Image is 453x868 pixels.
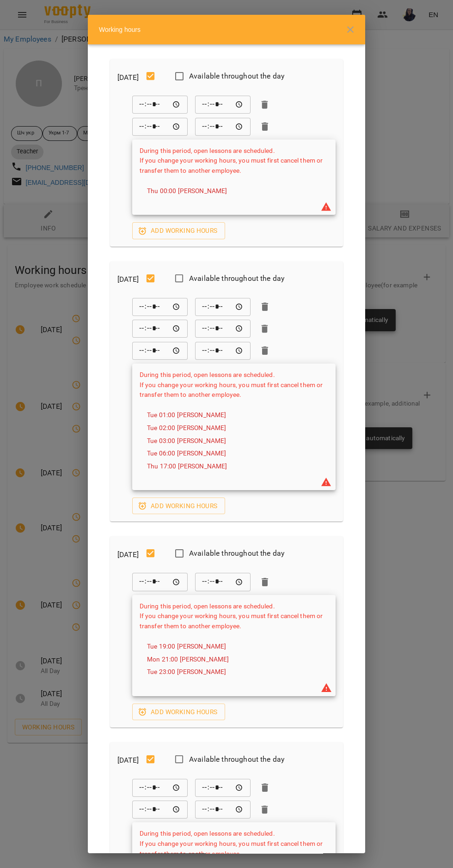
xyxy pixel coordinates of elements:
h6: [DATE] [117,548,139,561]
div: To [195,320,251,338]
div: From [132,297,188,316]
button: Delete [258,803,272,817]
h6: [DATE] [117,71,139,84]
a: Tue 06:00 [PERSON_NAME] [147,449,226,458]
div: From [132,573,188,591]
span: During this period, open lessons are scheduled. If you change your working hours, you must first ... [140,830,323,857]
button: Delete [258,781,272,795]
h6: [DATE] [117,754,139,767]
button: Add working hours [132,222,225,239]
span: Available throughout the day [189,273,284,284]
button: Delete [258,575,272,589]
div: From [132,341,188,360]
button: Add working hours [132,498,225,514]
a: Tue 19:00 [PERSON_NAME] [147,642,226,651]
span: Available throughout the day [189,754,284,765]
div: To [195,801,251,819]
div: To [195,96,251,114]
a: Mon 21:00 [PERSON_NAME] [147,655,229,664]
button: Delete [258,344,272,358]
button: Delete [258,98,272,112]
span: Available throughout the day [189,548,284,559]
span: During this period, open lessons are scheduled. If you change your working hours, you must first ... [140,602,323,630]
span: During this period, open lessons are scheduled. If you change your working hours, you must first ... [140,371,323,398]
div: From [132,778,188,797]
div: From [132,801,188,819]
button: Add working hours [132,704,225,720]
span: Add working hours [140,706,218,717]
a: Thu 00:00 [PERSON_NAME] [147,187,227,196]
div: To [195,778,251,797]
h6: [DATE] [117,273,139,286]
div: To [195,297,251,316]
span: Available throughout the day [189,71,284,82]
a: Tue 03:00 [PERSON_NAME] [147,437,226,446]
div: To [195,117,251,136]
div: From [132,320,188,338]
a: Tue 23:00 [PERSON_NAME] [147,668,226,677]
button: Delete [258,300,272,314]
a: Thu 17:00 [PERSON_NAME] [147,462,227,471]
a: Tue 01:00 [PERSON_NAME] [147,411,226,420]
div: From [132,96,188,114]
button: Delete [258,120,272,134]
a: Tue 02:00 [PERSON_NAME] [147,424,226,433]
div: To [195,341,251,360]
span: During this period, open lessons are scheduled. If you change your working hours, you must first ... [140,147,323,174]
span: Add working hours [140,225,218,236]
div: From [132,117,188,136]
span: Add working hours [140,500,218,511]
button: Delete [258,322,272,336]
div: To [195,573,251,591]
div: Working hours [88,15,365,44]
